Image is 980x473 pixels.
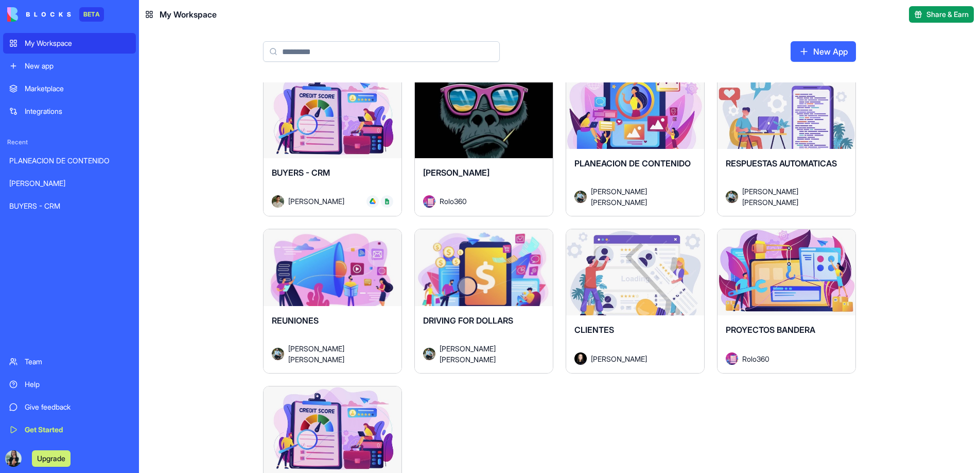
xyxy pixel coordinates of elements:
div: Team [25,357,130,367]
div: BUYERS - CRM [9,201,130,211]
span: [PERSON_NAME] [591,353,647,364]
div: PLANEACION DE CONTENIDO [9,156,130,166]
span: CLIENTES [574,325,614,335]
div: BETA [79,7,104,22]
a: BUYERS - CRM [3,196,136,216]
div: Give feedback [25,402,130,412]
a: Marketplace [3,78,136,99]
img: Avatar [574,352,587,365]
a: Give feedback [3,397,136,417]
img: Avatar [726,352,738,365]
span: RESPUESTAS AUTOMATICAS [726,158,837,168]
a: PLANEACION DE CONTENIDOAvatar[PERSON_NAME] [PERSON_NAME] [566,71,705,216]
a: New App [791,41,856,62]
a: Team [3,351,136,372]
a: New app [3,56,136,76]
span: Rolo360 [440,196,467,207]
div: Integrations [25,106,130,116]
a: BUYERS - CRMAvatar[PERSON_NAME] [263,71,402,216]
img: Google_Sheets_logo__2014-2020_dyqxdz.svg [384,198,390,205]
a: [PERSON_NAME]AvatarRolo360 [414,71,553,216]
div: Get Started [25,425,130,435]
a: Get Started [3,419,136,440]
a: Upgrade [32,453,71,463]
span: [PERSON_NAME] [PERSON_NAME] [440,343,536,365]
img: logo [7,7,71,22]
span: [PERSON_NAME] [PERSON_NAME] [591,186,688,208]
a: Integrations [3,101,136,122]
img: Avatar [726,191,738,203]
img: Avatar [423,348,435,360]
button: Share & Earn [909,6,974,23]
img: PHOTO-2025-09-15-15-09-07_ggaris.jpg [5,450,22,467]
span: DRIVING FOR DOLLARS [423,315,513,326]
img: Avatar [272,348,284,360]
div: [PERSON_NAME] [9,178,130,189]
span: [PERSON_NAME] [PERSON_NAME] [742,186,839,208]
a: Help [3,374,136,395]
div: My Workspace [25,38,130,48]
span: My Workspace [160,8,217,21]
div: New app [25,61,130,71]
a: CLIENTESAvatar[PERSON_NAME] [566,229,705,374]
span: [PERSON_NAME] [423,167,489,178]
span: [PERSON_NAME] [PERSON_NAME] [288,343,385,365]
a: RESPUESTAS AUTOMATICASAvatar[PERSON_NAME] [PERSON_NAME] [717,71,856,216]
img: Avatar [423,195,435,208]
button: Upgrade [32,450,71,467]
div: Help [25,379,130,390]
img: Avatar [272,195,284,208]
span: Rolo360 [742,353,769,364]
a: REUNIONESAvatar[PERSON_NAME] [PERSON_NAME] [263,229,402,374]
span: REUNIONES [272,315,319,326]
span: [PERSON_NAME] [288,196,344,207]
div: Marketplace [25,83,130,94]
span: BUYERS - CRM [272,167,330,178]
a: BETA [7,7,104,22]
img: drive_kozyt7.svg [370,198,376,205]
span: Share & Earn [926,9,969,20]
a: DRIVING FOR DOLLARSAvatar[PERSON_NAME] [PERSON_NAME] [414,229,553,374]
span: PLANEACION DE CONTENIDO [574,158,691,168]
a: [PERSON_NAME] [3,173,136,194]
span: PROYECTOS BANDERA [726,325,815,335]
span: Recent [3,138,136,146]
img: Avatar [574,191,587,203]
a: My Workspace [3,33,136,54]
a: PLANEACION DE CONTENIDO [3,150,136,171]
a: PROYECTOS BANDERAAvatarRolo360 [717,229,856,374]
